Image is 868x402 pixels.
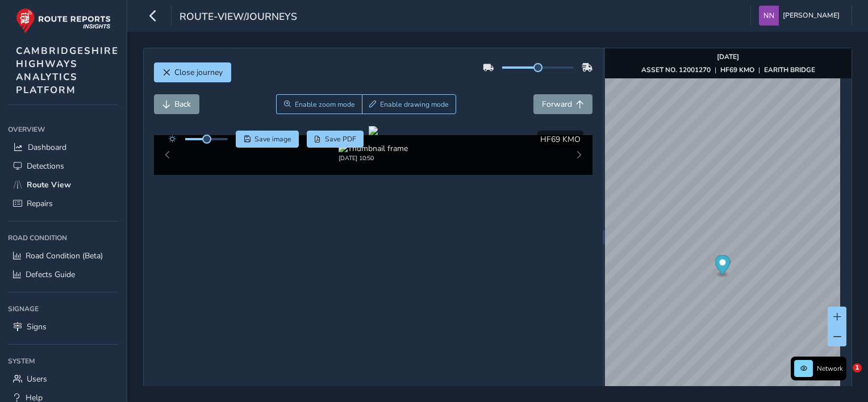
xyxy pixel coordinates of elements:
[27,321,47,332] span: Signs
[8,317,119,336] a: Signs
[641,65,711,74] strong: ASSET NO. 12001270
[27,374,47,384] span: Users
[8,300,119,317] div: Signage
[154,62,231,82] button: Close journey
[339,143,408,154] img: Thumbnail frame
[759,6,779,26] img: diamond-layout
[28,142,66,153] span: Dashboard
[339,154,408,162] div: [DATE] 10:50
[380,100,449,109] span: Enable drawing mode
[540,134,581,145] span: HF69 KMO
[180,10,297,26] span: route-view/journeys
[16,8,111,33] img: rr logo
[764,65,815,74] strong: EARITH BRIDGE
[8,265,119,284] a: Defects Guide
[717,52,739,61] strong: [DATE]
[26,250,103,261] span: Road Condition (Beta)
[720,65,754,74] strong: HF69 KMO
[8,121,119,138] div: Overview
[759,6,844,26] button: [PERSON_NAME]
[8,194,119,213] a: Repairs
[8,157,119,175] a: Detections
[853,363,862,372] span: 1
[715,255,730,278] div: Map marker
[362,94,457,114] button: Draw
[8,175,119,194] a: Route View
[641,65,815,74] div: | |
[817,364,843,373] span: Network
[154,94,199,114] button: Back
[295,100,355,109] span: Enable zoom mode
[27,198,53,209] span: Repairs
[236,131,299,148] button: Save
[8,229,119,246] div: Road Condition
[829,363,857,391] iframe: Intercom live chat
[8,138,119,157] a: Dashboard
[16,44,119,97] span: CAMBRIDGESHIRE HIGHWAYS ANALYTICS PLATFORM
[276,94,362,114] button: Zoom
[783,6,840,26] span: [PERSON_NAME]
[533,94,592,114] button: Forward
[26,269,75,280] span: Defects Guide
[27,179,71,190] span: Route View
[174,67,223,78] span: Close journey
[27,161,64,171] span: Detections
[307,131,364,148] button: PDF
[254,135,291,144] span: Save image
[542,99,572,110] span: Forward
[325,135,356,144] span: Save PDF
[174,99,191,110] span: Back
[8,370,119,388] a: Users
[8,246,119,265] a: Road Condition (Beta)
[8,353,119,370] div: System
